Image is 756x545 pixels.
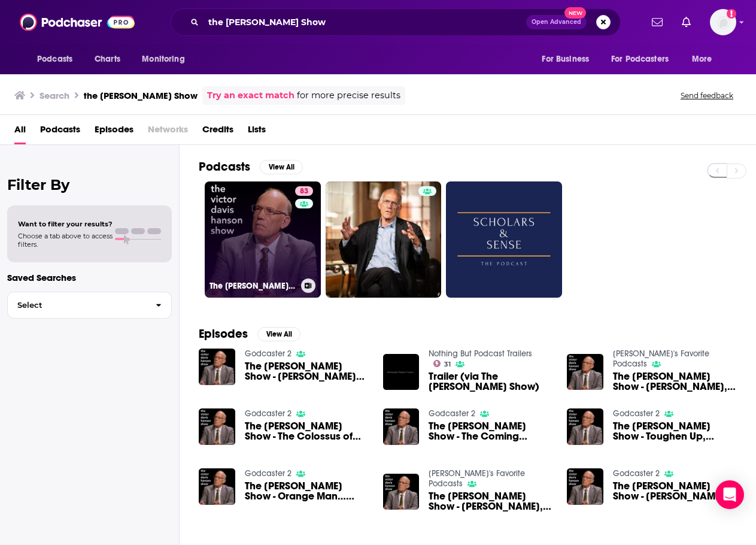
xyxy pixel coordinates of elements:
button: Select [7,292,172,319]
a: Godcaster 2 [245,468,292,479]
img: The Victor Davis Hanson Show - Barack, Regrettably, Re-Emerges. [567,354,603,390]
img: The Victor Davis Hanson Show - Toughen Up, Buttercup? [567,408,603,445]
a: Podcasts [40,120,80,144]
button: View All [257,327,300,341]
span: The [PERSON_NAME] Show - Orange Man…Popular? [245,481,369,501]
button: Show profile menu [710,9,736,35]
a: The Victor Davis Hanson Show - Toughen Up, Buttercup? [613,421,737,441]
a: Show notifications dropdown [677,12,696,32]
h3: the [PERSON_NAME] Show [84,90,198,101]
h3: Search [40,90,69,101]
img: User Profile [710,9,736,35]
a: Godcaster 2 [429,408,475,419]
a: The Victor Davis Hanson Show - Barack, Regrettably, Re-Emerges. [613,481,737,501]
button: open menu [133,48,200,71]
span: 31 [444,362,451,367]
a: Adam's Favorite Podcasts [613,349,709,369]
img: The Victor Davis Hanson Show - The Colossus of Trump [199,408,235,445]
h2: Episodes [199,326,248,341]
a: Godcaster 2 [245,408,292,419]
a: Nothing But Podcast Trailers [429,349,532,359]
a: Godcaster 2 [245,349,292,359]
input: Search podcasts, credits, & more... [204,13,526,32]
a: Adam's Favorite Podcasts [429,468,525,489]
button: open menu [684,48,727,71]
span: for more precise results [297,89,400,102]
span: Open Advanced [532,19,581,25]
div: Open Intercom Messenger [715,480,744,509]
span: Charts [95,51,120,68]
a: Credits [202,120,233,144]
a: Charts [87,48,127,71]
span: Networks [148,120,188,144]
span: The [PERSON_NAME] Show - [PERSON_NAME], [PERSON_NAME], & [PERSON_NAME] [429,491,552,511]
a: 83 [295,186,313,196]
span: For Business [542,51,589,68]
a: The Victor Davis Hanson Show - Orange Man…Popular? [245,481,369,501]
a: Trailer (via The Victor Davis Hanson Show) [429,371,552,392]
span: Monitoring [142,51,184,68]
span: Want to filter your results? [18,220,113,228]
img: The Victor Davis Hanson Show - Hunter, Barry, Ozzy, & Candace [383,474,420,510]
button: open menu [603,48,686,71]
a: The Victor Davis Hanson Show - Barack, Regrettably, Re-Emerges. [613,371,737,392]
div: Search podcasts, credits, & more... [171,8,621,36]
span: Logged in as LoriBecker [710,9,736,35]
span: Trailer (via The [PERSON_NAME] Show) [429,371,552,392]
a: 31 [433,360,451,367]
span: The [PERSON_NAME] Show - The Coming Administration [429,421,552,441]
button: open menu [533,48,604,71]
span: The [PERSON_NAME] Show - [PERSON_NAME], Regrettably, Re-Emerges. [613,481,737,501]
button: open menu [29,48,88,71]
a: Godcaster 2 [613,408,660,419]
img: The Victor Davis Hanson Show - The Coming Administration [383,408,420,445]
span: The [PERSON_NAME] Show - [PERSON_NAME] Interviews [PERSON_NAME] [245,361,369,381]
a: All [14,120,26,144]
img: The Victor Davis Hanson Show - Victor Davis Hanson Interviews David Mamet [199,349,235,385]
span: More [692,51,712,68]
img: Podchaser - Follow, Share and Rate Podcasts [20,11,135,34]
button: View All [260,160,303,174]
button: Send feedback [677,90,737,101]
a: PodcastsView All [199,159,303,174]
span: The [PERSON_NAME] Show - [PERSON_NAME], Regrettably, Re-Emerges. [613,371,737,392]
a: The Victor Davis Hanson Show - The Colossus of Trump [245,421,369,441]
span: Choose a tab above to access filters. [18,232,113,249]
span: Podcasts [37,51,72,68]
img: Trailer (via The Victor Davis Hanson Show) [383,354,420,390]
button: Open AdvancedNew [526,15,587,29]
span: For Podcasters [611,51,669,68]
a: Try an exact match [207,89,294,102]
p: Saved Searches [7,272,172,283]
span: Select [8,301,146,309]
a: Lists [248,120,266,144]
h3: The [PERSON_NAME] Show [210,281,296,291]
a: Show notifications dropdown [647,12,667,32]
a: The Victor Davis Hanson Show - Hunter, Barry, Ozzy, & Candace [429,491,552,511]
img: The Victor Davis Hanson Show - Orange Man…Popular? [199,468,235,505]
span: 83 [300,186,308,198]
a: Godcaster 2 [613,468,660,479]
span: New [564,7,586,19]
a: Episodes [95,120,133,144]
span: The [PERSON_NAME] Show - Toughen Up, Buttercup? [613,421,737,441]
a: EpisodesView All [199,326,300,341]
a: 83The [PERSON_NAME] Show [205,181,321,298]
img: The Victor Davis Hanson Show - Barack, Regrettably, Re-Emerges. [567,468,603,505]
svg: Add a profile image [727,9,736,19]
h2: Podcasts [199,159,250,174]
h2: Filter By [7,176,172,193]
